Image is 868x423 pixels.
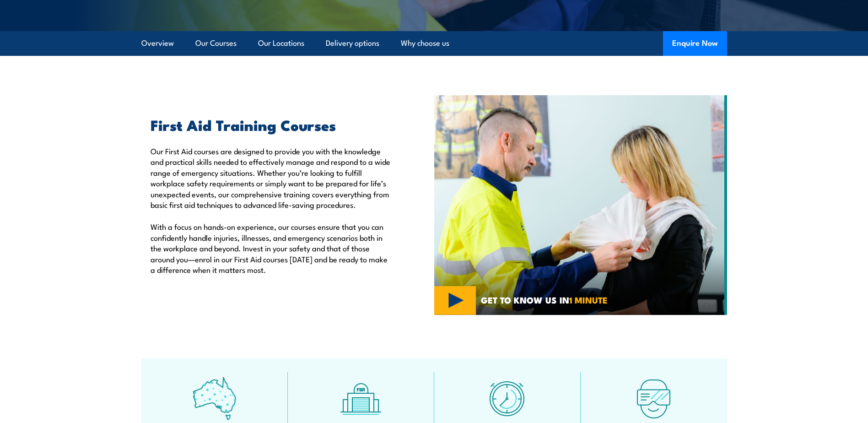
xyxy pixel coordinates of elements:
[339,377,383,420] img: facilities-icon
[151,221,392,275] p: With a focus on hands-on experience, our courses ensure that you can confidently handle injuries,...
[569,293,608,306] strong: 1 MINUTE
[326,31,379,55] a: Delivery options
[632,377,675,420] img: tech-icon
[258,31,304,55] a: Our Locations
[151,118,392,131] h2: First Aid Training Courses
[141,31,174,55] a: Overview
[485,377,529,420] img: fast-icon
[193,377,236,420] img: auswide-icon
[663,31,727,56] button: Enquire Now
[481,296,608,304] span: GET TO KNOW US IN
[151,146,392,210] p: Our First Aid courses are designed to provide you with the knowledge and practical skills needed ...
[401,31,449,55] a: Why choose us
[195,31,237,55] a: Our Courses
[434,95,727,315] img: Fire & Safety Australia deliver Health and Safety Representatives Training Courses – HSR Training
